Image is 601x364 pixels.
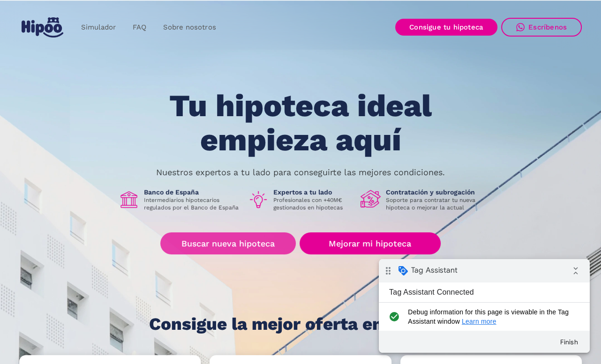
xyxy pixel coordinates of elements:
[300,232,441,254] a: Mejorar mi hipoteca
[528,23,567,31] div: Escríbenos
[124,18,155,37] a: FAQ
[73,18,124,37] a: Simulador
[188,2,206,21] i: Collapse debug badge
[83,59,118,66] a: Learn more
[29,48,195,67] span: Debug information for this page is viewable in the Tag Assistant window
[8,48,23,67] i: check_circle
[32,6,79,15] span: Tag Assistant
[155,18,224,37] a: Sobre nosotros
[173,74,207,91] button: Finish
[160,232,296,254] a: Buscar nueva hipoteca
[273,196,353,211] p: Profesionales con +40M€ gestionados en hipotecas
[19,14,65,41] a: home
[386,188,482,196] h1: Contratación y subrogación
[149,315,452,334] h1: Consigue la mejor oferta en 3 pasos
[156,169,445,176] p: Nuestros expertos a tu lado para conseguirte las mejores condiciones.
[386,196,482,211] p: Soporte para contratar tu nueva hipoteca o mejorar la actual
[123,89,478,157] h1: Tu hipoteca ideal empieza aquí
[144,196,240,211] p: Intermediarios hipotecarios regulados por el Banco de España
[273,188,353,196] h1: Expertos a tu lado
[501,18,582,37] a: Escríbenos
[144,188,240,196] h1: Banco de España
[395,19,497,36] a: Consigue tu hipoteca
